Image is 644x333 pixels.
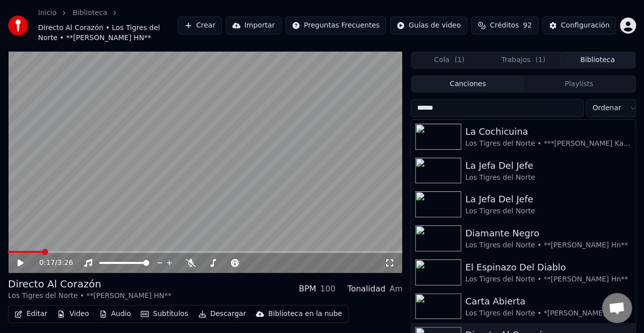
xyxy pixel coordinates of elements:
div: La Jefa Del Jefe [465,192,631,206]
button: Audio [95,307,135,321]
div: Biblioteca en la nube [268,309,342,319]
div: Directo Al Corazón [8,277,171,291]
button: Crear [178,17,222,35]
button: Subtítulos [137,307,192,321]
div: BPM [299,283,316,295]
div: 100 [320,283,336,295]
div: / [39,258,63,268]
button: Canciones [412,77,523,91]
span: 0:17 [39,258,55,268]
div: Los Tigres del Norte • *[PERSON_NAME] Hn* [465,308,621,318]
img: youka [8,16,28,36]
button: Importar [226,17,281,35]
div: La Cochicuina [465,125,631,139]
div: El Espinazo Del Diablo [465,260,631,274]
button: Cola [412,53,486,67]
button: Preguntas Frecuentes [285,17,386,35]
button: Créditos92 [471,17,538,35]
span: Ordenar [592,103,621,113]
button: Biblioteca [560,53,634,67]
div: Los Tigres del Norte [465,173,631,183]
span: 92 [523,21,532,31]
div: Chat abierto [602,293,632,323]
div: Configuración [561,21,609,31]
nav: breadcrumb [38,8,178,43]
div: Los Tigres del Norte • **[PERSON_NAME] Hn** [465,240,631,250]
div: Los Tigres del Norte • **[PERSON_NAME] Hn** [465,274,631,284]
button: Editar [11,307,51,321]
button: Video [53,307,93,321]
div: Tonalidad [348,283,386,295]
button: Configuración [542,17,616,35]
div: Am [389,283,403,295]
div: Los Tigres del Norte • **[PERSON_NAME] HN** [8,291,171,301]
div: Los Tigres del Norte [465,206,631,216]
div: Carta Abierta [465,294,621,308]
span: Directo Al Corazón • Los Tigres del Norte • **[PERSON_NAME] HN** [38,23,178,43]
button: Guías de video [390,17,467,35]
span: 3:26 [57,258,73,268]
button: Descargar [194,307,250,321]
button: Playlists [523,77,634,91]
div: Diamante Negro [465,226,631,240]
span: ( 1 ) [535,55,545,65]
div: La Jefa Del Jefe [465,159,631,173]
span: Créditos [490,21,519,31]
a: Inicio [38,8,57,18]
div: Los Tigres del Norte • ***[PERSON_NAME] Karaokes Hn*** [465,139,631,149]
button: Trabajos [486,53,560,67]
a: Biblioteca [73,8,107,18]
span: ( 1 ) [454,55,464,65]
